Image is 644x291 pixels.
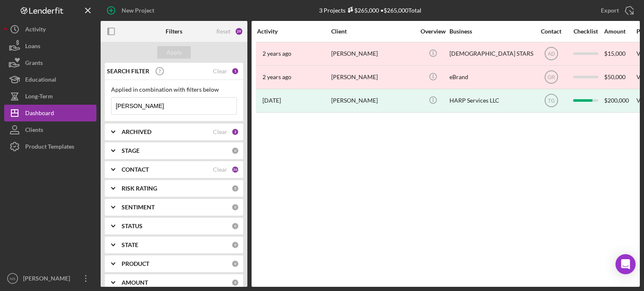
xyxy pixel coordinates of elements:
[231,128,239,136] div: 2
[4,121,96,138] button: Clients
[25,88,53,107] div: Long-Term
[122,129,151,135] b: ARCHIVED
[231,222,239,230] div: 0
[231,260,239,268] div: 0
[262,74,291,80] time: 2023-08-28 16:35
[345,7,379,14] div: $265,000
[4,38,96,54] button: Loans
[122,166,149,173] b: CONTACT
[548,75,555,80] text: GR
[231,147,239,155] div: 0
[122,279,148,286] b: AMOUNT
[319,7,421,14] div: 3 Projects • $265,000 Total
[213,166,227,173] div: Clear
[122,260,149,267] b: PRODUCT
[592,2,640,19] button: Export
[604,90,636,112] div: $200,000
[4,270,96,287] button: NS[PERSON_NAME]
[213,129,227,135] div: Clear
[25,54,43,73] div: Grants
[231,279,239,286] div: 0
[4,88,96,105] button: Long-Term
[231,203,239,211] div: 0
[4,138,96,155] button: Product Templates
[25,138,74,157] div: Product Templates
[568,28,603,35] div: Checklist
[449,90,533,112] div: HARP Services LLC
[25,121,43,140] div: Clients
[331,90,415,112] div: [PERSON_NAME]
[25,71,56,90] div: Educational
[449,28,533,35] div: Business
[231,166,239,173] div: 26
[111,86,237,93] div: Applied in combination with filters below
[107,68,149,75] b: SEARCH FILTER
[601,2,619,19] div: Export
[257,28,330,35] div: Activity
[604,43,636,65] div: $15,000
[216,28,231,35] div: Reset
[417,28,449,35] div: Overview
[235,27,243,36] div: 29
[4,105,96,121] button: Dashboard
[4,71,96,88] button: Educational
[449,66,533,88] div: eBrand
[4,54,96,71] button: Grants
[615,254,636,274] div: Open Intercom Messenger
[604,66,636,88] div: $50,000
[166,28,182,35] b: Filters
[535,28,567,35] div: Contact
[548,98,555,104] text: TG
[101,2,163,19] button: New Project
[122,147,140,154] b: STAGE
[166,46,182,59] div: Apply
[449,43,533,65] div: [DEMOGRAPHIC_DATA] STARS
[262,50,291,57] time: 2023-05-15 16:05
[157,46,191,59] button: Apply
[122,204,155,211] b: SENTIMENT
[548,51,555,57] text: AD
[4,21,96,38] button: Activity
[25,21,46,40] div: Activity
[331,43,415,65] div: [PERSON_NAME]
[10,276,15,281] text: NS
[231,241,239,249] div: 0
[122,223,143,229] b: STATUS
[231,67,239,75] div: 1
[331,28,415,35] div: Client
[231,185,239,192] div: 0
[25,105,54,124] div: Dashboard
[21,270,75,289] div: [PERSON_NAME]
[122,2,154,19] div: New Project
[122,242,138,248] b: STATE
[262,97,281,104] time: 2024-10-07 22:04
[25,38,40,57] div: Loans
[213,68,227,75] div: Clear
[604,28,636,35] div: Amount
[122,185,157,192] b: RISK RATING
[331,66,415,88] div: [PERSON_NAME]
